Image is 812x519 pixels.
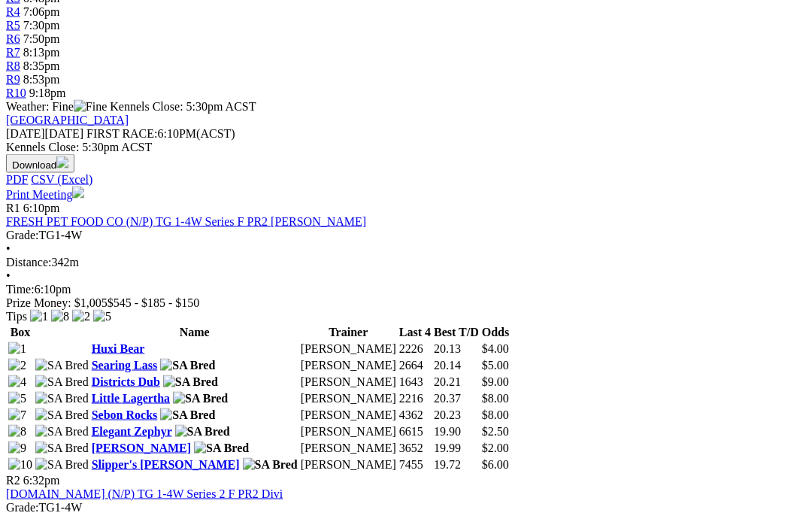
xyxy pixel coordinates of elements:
th: Last 4 [398,325,432,340]
a: R5 [6,19,20,32]
img: SA Bred [35,442,89,455]
div: 342m [6,256,806,269]
span: R6 [6,32,20,45]
span: 7:50pm [23,32,60,45]
span: Tips [6,310,27,323]
a: R10 [6,86,26,99]
img: 10 [8,458,32,472]
span: Grade: [6,501,39,514]
td: 20.14 [433,358,480,373]
span: R2 [6,474,20,487]
span: $8.00 [482,408,509,421]
td: 20.37 [433,391,480,406]
td: 2664 [398,358,432,373]
a: Searing Lass [92,359,158,372]
span: Distance: [6,256,51,269]
img: SA Bred [35,392,89,405]
a: R8 [6,59,20,72]
td: 19.90 [433,424,480,439]
img: 4 [8,375,26,389]
span: 6:10pm [23,202,60,214]
a: R7 [6,46,20,59]
a: Print Meeting [6,188,84,201]
td: [PERSON_NAME] [300,424,397,439]
button: Download [6,154,74,173]
td: [PERSON_NAME] [300,375,397,390]
a: PDF [6,173,28,186]
span: Box [11,326,31,338]
img: SA Bred [163,375,218,389]
td: [PERSON_NAME] [300,457,397,472]
td: 2226 [398,341,432,357]
div: 6:10pm [6,283,806,296]
span: R1 [6,202,20,214]
th: Trainer [300,325,397,340]
img: 1 [8,342,26,356]
td: 2216 [398,391,432,406]
img: SA Bred [160,408,215,422]
span: 9:18pm [29,86,66,99]
a: Slipper's [PERSON_NAME] [92,458,240,471]
a: Elegant Zephyr [92,425,172,438]
span: $6.00 [482,458,509,471]
div: TG1-4W [6,229,806,242]
a: Districts Dub [92,375,160,388]
span: 6:32pm [23,474,60,487]
a: Little Lagertha [92,392,170,405]
td: 20.13 [433,341,480,357]
span: Kennels Close: 5:30pm ACST [110,100,256,113]
td: [PERSON_NAME] [300,391,397,406]
a: Sebon Rocks [92,408,158,421]
img: 2 [8,359,26,372]
td: [PERSON_NAME] [300,358,397,373]
td: 20.21 [433,375,480,390]
span: [DATE] [6,127,83,140]
a: [DOMAIN_NAME] (N/P) TG 1-4W Series 2 F PR2 Divi [6,487,283,500]
span: $9.00 [482,375,509,388]
span: R9 [6,73,20,86]
span: $8.00 [482,392,509,405]
td: 1643 [398,375,432,390]
td: [PERSON_NAME] [300,408,397,423]
span: Weather: Fine [6,100,110,113]
img: 5 [8,392,26,405]
a: CSV (Excel) [31,173,92,186]
td: [PERSON_NAME] [300,441,397,456]
td: 19.99 [433,441,480,456]
a: R4 [6,5,20,18]
td: 7455 [398,457,432,472]
img: Fine [74,100,107,114]
a: [PERSON_NAME] [92,442,191,454]
img: SA Bred [35,458,89,472]
img: 8 [51,310,69,323]
img: SA Bred [194,442,249,455]
img: SA Bred [173,392,228,405]
a: Huxi Bear [92,342,145,355]
img: download.svg [56,156,68,168]
span: 7:30pm [23,19,60,32]
a: [GEOGRAPHIC_DATA] [6,114,129,126]
img: 2 [72,310,90,323]
th: Odds [481,325,510,340]
img: SA Bred [243,458,298,472]
div: Download [6,173,806,187]
th: Name [91,325,298,340]
td: 19.72 [433,457,480,472]
span: • [6,242,11,255]
td: 6615 [398,424,432,439]
span: [DATE] [6,127,45,140]
div: Prize Money: $1,005 [6,296,806,310]
span: • [6,269,11,282]
span: 8:35pm [23,59,60,72]
span: $2.00 [482,442,509,454]
a: FRESH PET FOOD CO (N/P) TG 1-4W Series F PR2 [PERSON_NAME] [6,215,366,228]
td: 3652 [398,441,432,456]
span: Grade: [6,229,39,241]
img: SA Bred [160,359,215,372]
div: TG1-4W [6,501,806,514]
img: SA Bred [35,375,89,389]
